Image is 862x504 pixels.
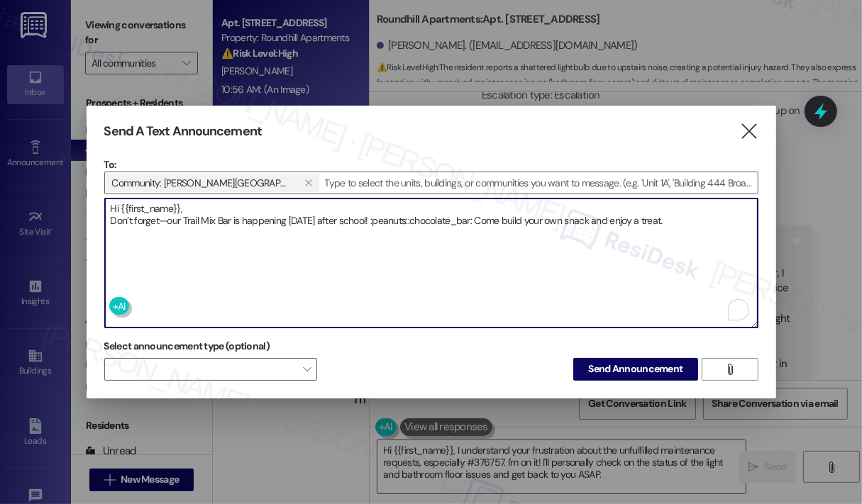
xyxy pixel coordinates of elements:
[573,358,697,381] button: Send Announcement
[588,362,683,376] span: Send Announcement
[739,124,758,139] i: 
[112,174,292,192] span: Community: Preston Lake Apartments
[104,123,262,140] h3: Send A Text Announcement
[298,174,319,192] button: Community: Preston Lake Apartments
[321,172,758,194] input: Type to select the units, buildings, or communities you want to message. (e.g. 'Unit 1A', 'Buildi...
[105,198,758,327] textarea: To enrich screen reader interactions, please activate Accessibility in Grammarly extension settings
[104,157,758,172] p: To:
[304,177,312,189] i: 
[104,198,758,328] div: To enrich screen reader interactions, please activate Accessibility in Grammarly extension settings
[724,364,735,375] i: 
[104,335,270,357] label: Select announcement type (optional)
